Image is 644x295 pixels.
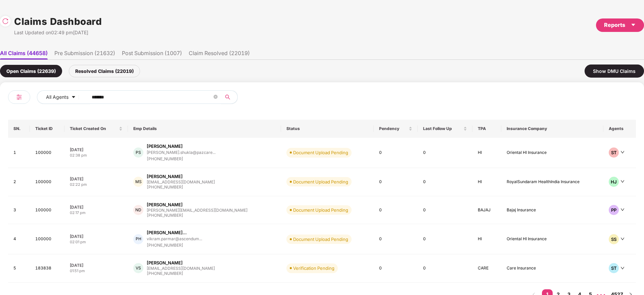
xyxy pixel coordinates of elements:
td: RoyalSundaram HealthIndia Insurance [501,168,604,196]
span: caret-down [631,22,636,28]
img: svg+xml;base64,PHN2ZyB4bWxucz0iaHR0cDovL3d3dy53My5vcmcvMjAwMC9zdmciIHdpZHRoPSIyNCIgaGVpZ2h0PSIyNC... [15,93,23,101]
td: HI [472,168,501,196]
td: 0 [374,254,418,283]
span: Last Follow Up [423,126,462,131]
div: 02:17 pm [70,210,123,216]
td: 100000 [30,138,64,168]
td: CARE [472,254,501,283]
div: [PHONE_NUMBER] [147,212,247,219]
div: Verification Pending [293,265,334,271]
td: 100000 [30,224,64,254]
td: HI [472,138,501,168]
div: 02:38 pm [70,153,123,158]
div: MS [133,177,143,187]
td: 100000 [30,168,64,196]
div: HJ [609,177,619,187]
td: Care Insurance [501,254,604,283]
li: Claim Resolved (22019) [189,50,250,59]
th: SN. [8,120,30,138]
td: Bajaj Insurance [501,196,604,224]
span: Pendency [379,126,407,131]
td: 5 [8,254,30,283]
div: [PHONE_NUMBER] [147,270,215,277]
span: down [620,150,625,154]
th: Status [281,120,374,138]
div: SS [609,234,619,244]
button: search [221,90,238,104]
td: 183838 [30,254,64,283]
div: Reports [604,21,636,29]
td: 2 [8,168,30,196]
td: 0 [418,138,472,168]
td: Oriental HI Insurance [501,138,604,168]
div: [DATE] [70,234,123,239]
td: Oriental HI Insurance [501,224,604,254]
th: Pendency [374,120,418,138]
div: ND [133,205,143,215]
div: [DATE] [70,262,123,268]
div: VS [133,263,143,273]
div: Last Updated on 02:49 pm[DATE] [14,29,102,36]
div: Resolved Claims (22019) [69,65,140,77]
td: 0 [374,224,418,254]
div: ST [609,147,619,158]
div: [DATE] [70,204,123,210]
div: [PERSON_NAME]... [147,229,187,236]
div: 02:01 pm [70,239,123,245]
div: [PERSON_NAME][EMAIL_ADDRESS][DOMAIN_NAME] [147,208,247,212]
div: 02:22 pm [70,182,123,187]
span: down [620,266,625,270]
div: [PHONE_NUMBER] [147,242,202,249]
img: svg+xml;base64,PHN2ZyBpZD0iUmVsb2FkLTMyeDMyIiB4bWxucz0iaHR0cDovL3d3dy53My5vcmcvMjAwMC9zdmciIHdpZH... [2,18,9,25]
td: 0 [418,168,472,196]
div: [PERSON_NAME] [147,173,183,180]
h1: Claims Dashboard [14,14,102,29]
th: Ticket ID [30,120,64,138]
td: 0 [418,254,472,283]
span: close-circle [214,95,218,99]
span: down [620,208,625,212]
div: Document Upload Pending [293,207,348,213]
li: Post Submission (1007) [122,50,182,59]
td: 0 [374,138,418,168]
td: BAJAJ [472,196,501,224]
div: [PHONE_NUMBER] [147,156,216,162]
td: 3 [8,196,30,224]
div: Document Upload Pending [293,149,348,156]
th: Insurance Company [501,120,604,138]
th: Emp Details [128,120,281,138]
td: 0 [374,196,418,224]
span: search [221,94,234,100]
td: HI [472,224,501,254]
td: 100000 [30,196,64,224]
div: Document Upload Pending [293,178,348,185]
div: [DATE] [70,176,123,182]
div: 01:51 pm [70,268,123,274]
th: Last Follow Up [418,120,472,138]
span: All Agents [46,93,68,101]
div: [DATE] [70,147,123,153]
div: vikram.parmar@ascendum... [147,237,202,241]
span: down [620,237,625,241]
div: [PHONE_NUMBER] [147,184,215,191]
td: 0 [374,168,418,196]
span: close-circle [214,94,218,100]
th: Ticket Created On [64,120,128,138]
div: PS [133,147,143,158]
div: [PERSON_NAME] [147,143,183,150]
td: 0 [418,224,472,254]
span: caret-down [71,95,76,100]
div: PP [609,205,619,215]
td: 1 [8,138,30,168]
div: [PERSON_NAME].shukla@pazcare... [147,150,216,155]
span: Ticket Created On [70,126,118,131]
div: [PERSON_NAME] [147,202,183,208]
div: PH [133,234,143,244]
button: All Agentscaret-down [37,90,90,104]
div: ST [609,263,619,273]
th: Agents [603,120,636,138]
div: Document Upload Pending [293,236,348,243]
th: TPA [472,120,501,138]
div: [EMAIL_ADDRESS][DOMAIN_NAME] [147,266,215,270]
div: Show DMU Claims [585,65,644,78]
